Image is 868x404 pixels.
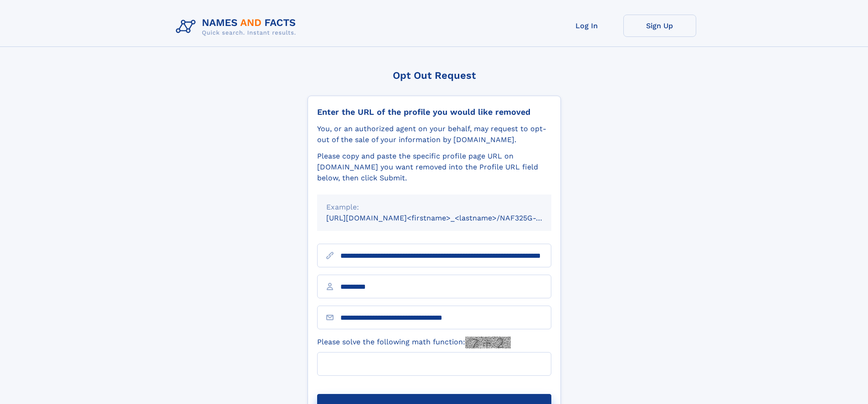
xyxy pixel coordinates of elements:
[317,107,551,117] div: Enter the URL of the profile you would like removed
[623,15,696,37] a: Sign Up
[326,202,542,213] div: Example:
[317,151,551,184] div: Please copy and paste the specific profile page URL on [DOMAIN_NAME] you want removed into the Pr...
[317,337,511,348] label: Please solve the following math function:
[172,15,303,39] img: Logo Names and Facts
[308,70,561,81] div: Opt Out Request
[326,214,569,222] small: [URL][DOMAIN_NAME]<firstname>_<lastname>/NAF325G-xxxxxxxx
[550,15,623,37] a: Log In
[317,123,551,145] div: You, or an authorized agent on your behalf, may request to opt-out of the sale of your informatio...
